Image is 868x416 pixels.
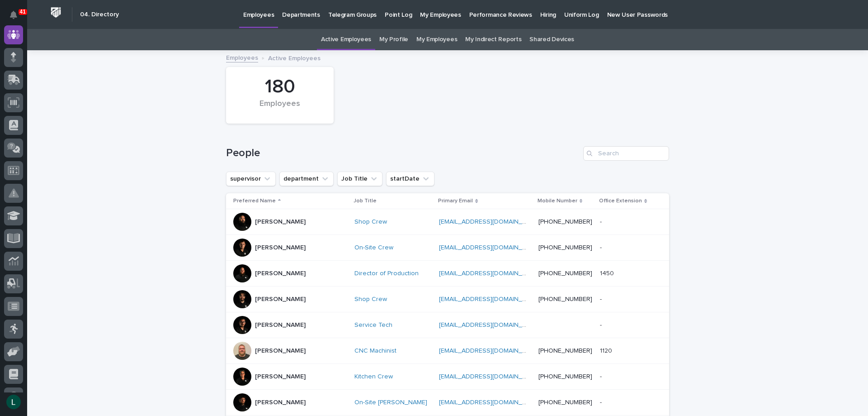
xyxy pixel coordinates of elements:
div: Employees [241,99,318,118]
a: Service Tech [354,321,392,329]
p: [PERSON_NAME] [255,244,306,252]
a: [PHONE_NUMBER] [538,296,592,302]
button: supervisor [226,172,276,186]
p: Office Extension [599,196,642,206]
tr: [PERSON_NAME]CNC Machinist [EMAIL_ADDRESS][DOMAIN_NAME] [PHONE_NUMBER]11201120 [226,338,669,364]
a: [EMAIL_ADDRESS][DOMAIN_NAME] [439,373,541,380]
p: [PERSON_NAME] [255,321,306,329]
tr: [PERSON_NAME]Kitchen Crew [EMAIL_ADDRESS][DOMAIN_NAME] [PHONE_NUMBER]-- [226,364,669,390]
p: [PERSON_NAME] [255,399,306,406]
p: 1120 [600,345,614,355]
a: [PHONE_NUMBER] [538,270,592,277]
tr: [PERSON_NAME]Service Tech [EMAIL_ADDRESS][DOMAIN_NAME] -- [226,312,669,338]
tr: [PERSON_NAME]Shop Crew [EMAIL_ADDRESS][DOMAIN_NAME] [PHONE_NUMBER]-- [226,287,669,312]
input: Search [583,146,669,161]
a: Employees [226,52,258,62]
a: [EMAIL_ADDRESS][DOMAIN_NAME] [439,399,541,406]
a: [EMAIL_ADDRESS][DOMAIN_NAME] [439,296,541,302]
p: [PERSON_NAME] [255,296,306,303]
a: [PHONE_NUMBER] [538,244,592,251]
a: [PHONE_NUMBER] [538,348,592,354]
a: My Employees [416,29,457,50]
a: Shop Crew [354,218,387,226]
a: [PHONE_NUMBER] [538,399,592,406]
a: [EMAIL_ADDRESS][DOMAIN_NAME] [439,322,541,328]
a: [EMAIL_ADDRESS][DOMAIN_NAME] [439,348,541,354]
h2: 04. Directory [80,11,119,19]
img: Workspace Logo [47,4,64,21]
p: 1450 [600,268,616,277]
a: Active Employees [321,29,371,50]
div: Notifications41 [11,11,23,25]
a: [EMAIL_ADDRESS][DOMAIN_NAME] [439,270,541,277]
a: [EMAIL_ADDRESS][DOMAIN_NAME] [439,244,541,251]
h1: People [226,147,580,160]
p: Job Title [354,196,377,206]
p: - [600,242,604,252]
div: 180 [241,76,318,98]
p: Preferred Name [233,196,276,206]
p: - [600,371,604,381]
tr: [PERSON_NAME]On-Site Crew [EMAIL_ADDRESS][DOMAIN_NAME] [PHONE_NUMBER]-- [226,235,669,261]
p: - [600,216,604,226]
p: [PERSON_NAME] [255,270,306,277]
p: - [600,320,604,329]
a: [PHONE_NUMBER] [538,219,592,225]
p: [PERSON_NAME] [255,373,306,381]
p: 41 [20,9,26,15]
tr: [PERSON_NAME]On-Site [PERSON_NAME] [EMAIL_ADDRESS][DOMAIN_NAME] [PHONE_NUMBER]-- [226,390,669,416]
a: My Indirect Reports [465,29,521,50]
button: Job Title [337,172,382,186]
a: Shared Devices [529,29,574,50]
a: Kitchen Crew [354,373,393,381]
p: [PERSON_NAME] [255,218,306,226]
a: [EMAIL_ADDRESS][DOMAIN_NAME] [439,219,541,225]
p: Primary Email [438,196,473,206]
a: On-Site Crew [354,244,393,252]
a: Shop Crew [354,296,387,303]
a: CNC Machinist [354,347,396,355]
button: Notifications [4,5,23,24]
button: department [279,172,334,186]
tr: [PERSON_NAME]Director of Production [EMAIL_ADDRESS][DOMAIN_NAME] [PHONE_NUMBER]14501450 [226,261,669,287]
p: Active Employees [268,53,321,62]
button: startDate [386,172,434,186]
a: Director of Production [354,270,419,277]
p: - [600,397,604,406]
tr: [PERSON_NAME]Shop Crew [EMAIL_ADDRESS][DOMAIN_NAME] [PHONE_NUMBER]-- [226,209,669,235]
button: users-avatar [4,392,23,411]
a: My Profile [379,29,408,50]
p: [PERSON_NAME] [255,347,306,355]
p: - [600,294,604,303]
p: Mobile Number [538,196,577,206]
a: On-Site [PERSON_NAME] [354,399,427,406]
a: [PHONE_NUMBER] [538,373,592,380]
